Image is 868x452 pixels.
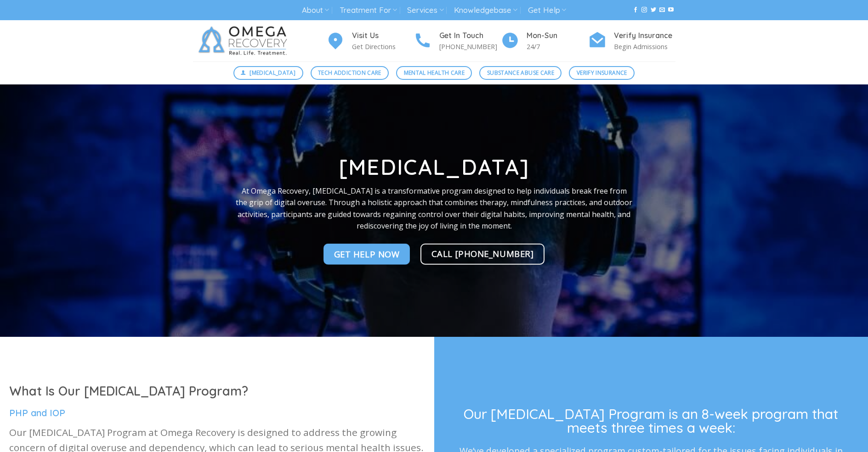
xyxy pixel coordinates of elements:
[250,68,295,77] span: [MEDICAL_DATA]
[651,7,656,13] a: Follow on Twitter
[302,2,329,19] a: About
[407,2,443,19] a: Services
[414,30,501,52] a: Get In Touch [PHONE_NUMBER]
[479,66,562,80] a: Substance Abuse Care
[9,407,65,419] span: PHP and IOP
[404,68,465,77] span: Mental Health Care
[454,2,517,19] a: Knowledgebase
[439,41,501,52] p: [PHONE_NUMBER]
[326,30,414,52] a: Visit Us Get Directions
[439,30,501,42] h4: Get In Touch
[193,20,296,61] img: Omega Recovery
[487,68,554,77] span: Substance Abuse Care
[528,2,566,19] a: Get Help
[527,41,588,52] p: 24/7
[9,383,425,399] h1: What Is Our [MEDICAL_DATA] Program?
[233,66,303,80] a: [MEDICAL_DATA]
[339,154,529,180] strong: [MEDICAL_DATA]
[318,68,381,77] span: Tech Addiction Care
[527,30,588,42] h4: Mon-Sun
[641,7,647,13] a: Follow on Instagram
[614,41,675,52] p: Begin Admissions
[569,66,635,80] a: Verify Insurance
[236,185,633,232] p: At Omega Recovery, [MEDICAL_DATA] is a transformative program designed to help individuals break ...
[668,7,674,13] a: Follow on YouTube
[334,247,400,261] span: Get Help NOw
[420,244,545,265] a: Call [PHONE_NUMBER]
[396,66,472,80] a: Mental Health Care
[352,30,414,42] h4: Visit Us
[352,41,414,52] p: Get Directions
[577,68,627,77] span: Verify Insurance
[633,7,638,13] a: Follow on Facebook
[431,247,534,260] span: Call [PHONE_NUMBER]
[323,244,410,265] a: Get Help NOw
[659,7,665,13] a: Send us an email
[311,66,389,80] a: Tech Addiction Care
[588,30,675,52] a: Verify Insurance Begin Admissions
[340,2,397,19] a: Treatment For
[614,30,675,42] h4: Verify Insurance
[456,407,846,435] h3: Our [MEDICAL_DATA] Program is an 8-week program that meets three times a week:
